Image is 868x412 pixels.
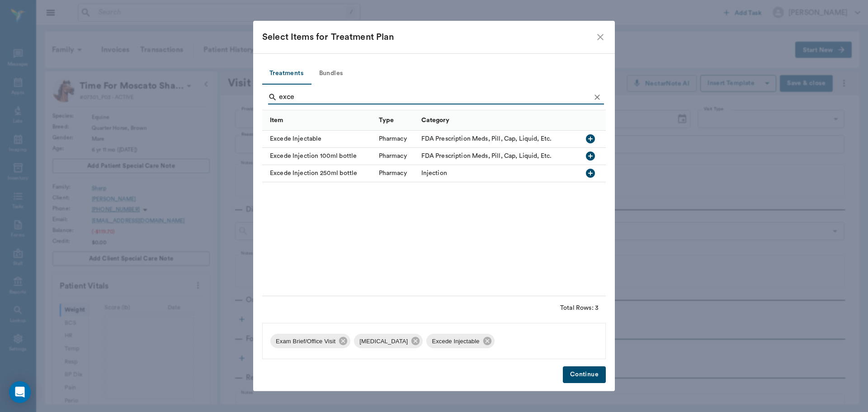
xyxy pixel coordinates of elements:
[268,90,604,106] div: Search
[262,63,311,85] button: Treatments
[421,134,552,143] div: FDA Prescription Meds, Pill, Cap, Liquid, Etc.
[421,108,449,133] div: Category
[311,63,351,85] button: Bundles
[379,108,394,133] div: Type
[560,303,599,313] div: Total Rows: 3
[262,148,374,165] div: Excede Injection 100ml bottle
[426,337,485,346] span: Excede Injectable
[417,110,586,130] div: Category
[421,169,447,178] div: Injection
[590,90,604,104] button: Clear
[279,90,590,104] input: Find a treatment
[270,337,341,346] span: Exam Brief/Office Visit
[354,334,423,348] div: [MEDICAL_DATA]
[595,32,606,43] button: close
[563,366,606,383] button: Continue
[270,334,350,348] div: Exam Brief/Office Visit
[354,337,413,346] span: [MEDICAL_DATA]
[374,110,417,130] div: Type
[262,131,374,148] div: Excede Injectable
[379,134,407,143] div: Pharmacy
[262,165,374,182] div: Excede Injection 250ml bottle
[379,169,407,178] div: Pharmacy
[262,30,595,44] div: Select Items for Treatment Plan
[270,108,283,133] div: Item
[379,152,407,161] div: Pharmacy
[9,381,31,403] div: Open Intercom Messenger
[426,334,494,348] div: Excede Injectable
[262,110,374,130] div: Item
[421,152,552,161] div: FDA Prescription Meds, Pill, Cap, Liquid, Etc.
